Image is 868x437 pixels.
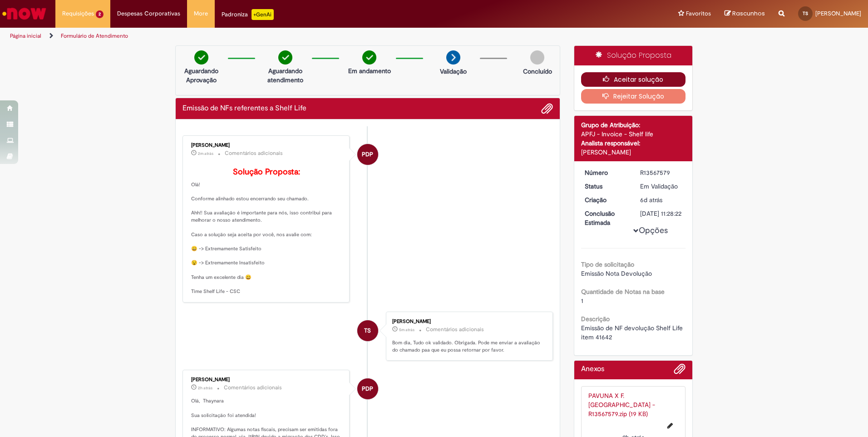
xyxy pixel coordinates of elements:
time: 25/09/2025 15:56:39 [640,196,662,204]
img: check-circle-green.png [194,50,208,65]
div: [PERSON_NAME] [191,377,342,382]
p: Olá! Conforme alinhado estou encerrando seu chamado. Ahh!! Sua avaliação é importante para nós, i... [191,168,342,295]
span: Emissão de NF devolução Shelf Life item 41642 [581,324,685,341]
span: More [194,9,208,18]
a: Formulário de Atendimento [61,32,128,40]
div: Paola De Paiva Batista [357,378,378,399]
div: APFJ - Invoice - Shelf life [581,129,686,139]
h2: Emissão de NFs referentes a Shelf Life Histórico de tíquete [182,104,306,113]
span: 6d atrás [640,196,662,204]
button: Rejeitar Solução [581,89,686,104]
b: Descrição [581,315,610,323]
img: img-circle-grey.png [530,50,544,65]
span: Favoritos [686,9,711,18]
button: Aceitar solução [581,72,686,87]
b: Tipo de solicitação [581,260,634,268]
div: Solução Proposta [574,46,693,65]
small: Comentários adicionais [426,326,484,333]
dt: Número [578,168,634,177]
p: Validação [440,67,467,76]
span: Rascunhos [732,9,765,18]
dt: Criação [578,195,634,204]
p: Aguardando Aprovação [179,66,223,84]
div: [PERSON_NAME] [581,148,686,157]
small: Comentários adicionais [224,384,282,392]
span: 5m atrás [399,327,414,333]
span: PDP [362,144,373,165]
div: [PERSON_NAME] [392,319,543,324]
span: Emissão Nota Devolução [581,269,652,278]
span: PDP [362,378,373,400]
p: Concluído [523,67,552,76]
img: check-circle-green.png [362,50,376,65]
img: check-circle-green.png [278,50,292,65]
ul: Trilhas de página [7,28,572,45]
div: Em Validação [640,182,682,191]
div: 25/09/2025 15:56:39 [640,195,682,204]
span: Despesas Corporativas [117,9,180,18]
img: ServiceNow [1,5,48,23]
div: Analista responsável: [581,139,686,148]
span: Requisições [62,9,94,18]
a: Página inicial [10,32,41,40]
dt: Status [578,182,634,191]
div: R13567579 [640,168,682,177]
h2: Anexos [581,365,604,373]
span: 2h atrás [198,385,212,391]
div: Grupo de Atribuição: [581,120,686,129]
span: 2 [96,10,104,18]
div: Padroniza [222,9,274,20]
small: Comentários adicionais [225,149,283,157]
p: Em andamento [348,66,391,75]
b: Quantidade de Notas na base [581,288,665,296]
time: 01/10/2025 09:26:18 [198,385,212,391]
p: +GenAi [252,9,274,20]
img: arrow-next.png [446,50,460,65]
span: TS [364,320,371,342]
b: Solução Proposta: [233,167,300,177]
div: [PERSON_NAME] [191,143,342,148]
button: Adicionar anexos [674,363,686,379]
p: Bom dia, Tudo ok validado. Obrigada. Pode me enviar a avaliação do chamado paa que eu possa retor... [392,339,543,353]
span: TS [803,10,808,16]
time: 01/10/2025 10:57:57 [399,327,414,333]
span: [PERSON_NAME] [815,10,861,17]
button: Adicionar anexos [541,103,553,114]
p: Aguardando atendimento [263,66,307,84]
a: PAVUNA X F. [GEOGRAPHIC_DATA] - R13567579.zip (19 KB) [588,392,655,418]
div: [DATE] 11:28:22 [640,209,682,218]
div: Paola De Paiva Batista [357,144,378,165]
time: 01/10/2025 11:00:24 [198,151,213,156]
span: 2m atrás [198,151,213,156]
a: Rascunhos [725,10,765,18]
button: Editar nome de arquivo PAVUNA X F. Nova Rio - R13567579.zip [662,418,678,433]
div: Thaynara De Sousa [357,320,378,341]
span: 1 [581,297,583,305]
dt: Conclusão Estimada [578,209,634,227]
